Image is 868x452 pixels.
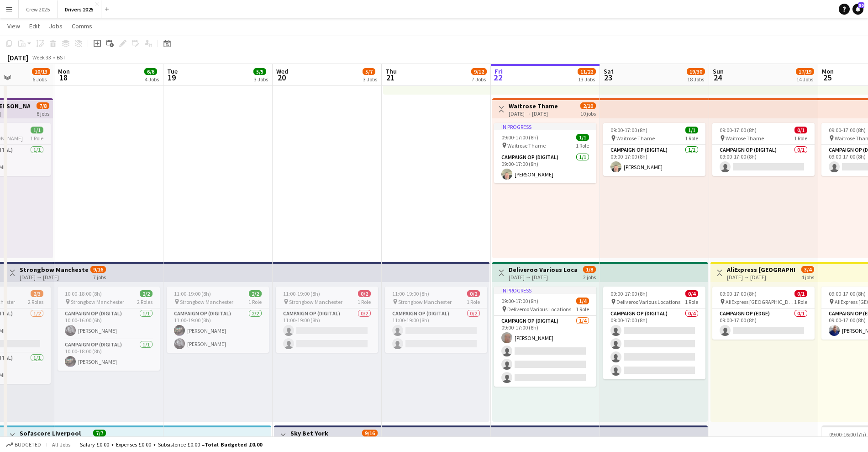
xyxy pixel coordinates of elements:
span: 7/7 [93,430,106,436]
span: 9/12 [471,68,487,75]
span: 1 Role [685,298,698,305]
span: 6/6 [144,68,157,75]
h3: Sofascore Liverpool [20,429,81,437]
span: Comms [72,22,92,30]
span: 1 Role [248,298,262,305]
span: 1/4 [576,298,589,304]
span: 0/1 [794,127,807,133]
span: Budgeted [15,441,41,448]
div: 3 Jobs [254,76,268,83]
div: 09:00-17:00 (8h)1/1 Waitrose Thame1 RoleCampaign Op (Digital)1/109:00-17:00 (8h)[PERSON_NAME] [603,123,705,176]
span: 11/22 [578,68,596,75]
app-card-role: Campaign Op (Digital)2/211:00-19:00 (8h)[PERSON_NAME][PERSON_NAME] [167,308,269,353]
div: 7 Jobs [472,76,486,83]
div: [DATE] → [DATE] [727,274,795,281]
span: 1 Role [794,135,807,142]
app-job-card: 11:00-19:00 (8h)2/2 Strongbow Manchester1 RoleCampaign Op (Digital)2/211:00-19:00 (8h)[PERSON_NAM... [167,287,269,353]
div: 11:00-19:00 (8h)0/2 Strongbow Manchester1 RoleCampaign Op (Digital)0/211:00-19:00 (8h) [385,287,487,353]
div: [DATE] → [DATE] [20,274,88,281]
a: 50 [852,4,863,15]
div: 14 Jobs [796,76,814,83]
div: 6 Jobs [32,76,50,83]
span: Strongbow Manchester [71,298,124,305]
div: 8 jobs [37,109,49,117]
span: 09:00-17:00 (8h) [501,298,538,304]
app-job-card: 09:00-17:00 (8h)0/4 Deliveroo Various Locations1 RoleCampaign Op (Digital)0/409:00-17:00 (8h) [603,287,705,379]
span: 24 [711,72,724,83]
span: 1 Role [685,135,698,142]
h3: Strongbow Manchester [20,266,88,274]
span: Waitrose Thame [507,142,546,149]
app-card-role: Campaign Op (Digital)1/109:00-17:00 (8h)[PERSON_NAME] [494,152,596,183]
div: 18 Jobs [687,76,705,83]
app-card-role: Campaign Op (Edge)0/109:00-17:00 (8h) [712,308,815,340]
div: In progress [494,287,596,294]
span: 09:00-17:00 (8h) [720,127,757,133]
app-job-card: 09:00-17:00 (8h)0/1 Waitrose Thame1 RoleCampaign Op (Digital)0/109:00-17:00 (8h) [712,123,815,176]
span: 1 Role [358,298,371,305]
app-card-role: Campaign Op (Digital)0/211:00-19:00 (8h) [385,308,487,353]
a: Edit [26,20,43,32]
span: 2/2 [249,290,262,297]
span: 22 [493,72,503,83]
span: 2/2 [140,290,153,297]
span: Mon [58,67,70,75]
app-job-card: In progress09:00-17:00 (8h)1/1 Waitrose Thame1 RoleCampaign Op (Digital)1/109:00-17:00 (8h)[PERSO... [494,123,596,183]
span: Jobs [49,22,63,30]
div: In progress [494,123,596,130]
span: 21 [384,72,397,83]
span: 10:00-18:00 (8h) [65,290,102,297]
app-card-role: Campaign Op (Digital)0/109:00-17:00 (8h) [712,145,815,176]
span: 20 [275,72,288,83]
span: AliExpress [GEOGRAPHIC_DATA] [726,298,794,305]
span: 9/16 [362,430,378,436]
span: 2/10 [580,102,596,109]
span: 5/5 [253,68,266,75]
span: Week 33 [30,54,53,61]
span: 11:00-19:00 (8h) [283,290,320,297]
span: 09:00-17:00 (8h) [829,290,866,297]
span: View [7,22,20,30]
span: Deliveroo Various Locations [616,298,680,305]
span: 09:00-17:00 (8h) [610,127,647,133]
app-card-role: Campaign Op (Digital)1/109:00-17:00 (8h)[PERSON_NAME] [603,145,705,176]
span: 0/2 [467,290,480,297]
div: 4 jobs [801,273,814,281]
h3: AliExpress [GEOGRAPHIC_DATA] [727,266,795,274]
div: BST [57,54,66,61]
h3: Waitrose Thame [509,102,558,110]
app-job-card: In progress09:00-17:00 (8h)1/4 Deliveroo Various Locations1 RoleCampaign Op (Digital)1/409:00-17:... [494,287,596,387]
span: Fri [494,67,503,75]
span: 1 Role [576,306,589,313]
span: 19 [166,72,178,83]
span: 2 Roles [137,298,153,305]
span: 1/1 [576,134,589,141]
span: Thu [385,67,397,75]
app-card-role: Campaign Op (Digital)0/409:00-17:00 (8h) [603,308,705,379]
span: 19/30 [687,68,705,75]
span: Waitrose Thame [616,135,655,142]
span: Tue [167,67,178,75]
span: 7/8 [37,102,49,109]
a: Jobs [45,20,66,32]
app-card-role: Campaign Op (Digital)1/409:00-17:00 (8h)[PERSON_NAME] [494,316,596,387]
app-job-card: 09:00-17:00 (8h)0/1 AliExpress [GEOGRAPHIC_DATA]1 RoleCampaign Op (Edge)0/109:00-17:00 (8h) [712,287,815,340]
span: 50 [858,2,864,8]
span: Mon [822,67,834,75]
span: 9/16 [90,266,106,273]
div: 2 jobs [583,273,596,281]
span: 09:00-16:00 (7h) [829,431,866,438]
span: 1 Role [576,142,589,149]
span: All jobs [50,441,72,448]
a: Comms [68,20,96,32]
span: 2 Roles [28,298,43,305]
h3: Deliveroo Various Locations [509,266,577,274]
button: Crew 2025 [19,0,58,18]
app-job-card: 10:00-18:00 (8h)2/2 Strongbow Manchester2 RolesCampaign Op (Digital)1/110:00-16:00 (6h)[PERSON_NA... [58,287,160,371]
